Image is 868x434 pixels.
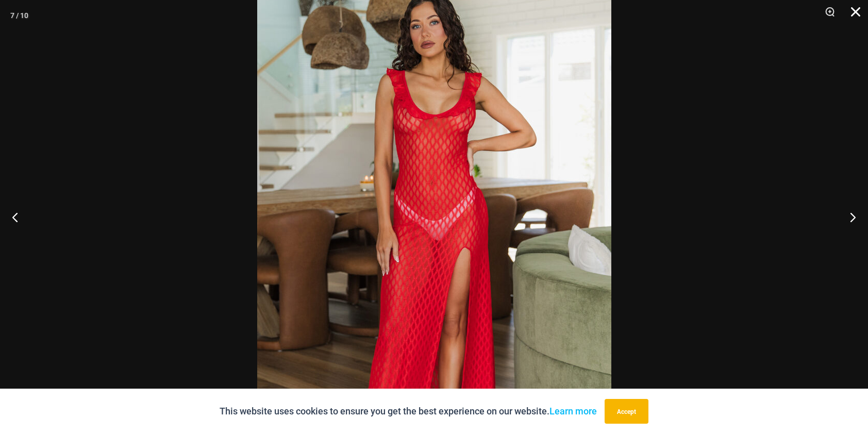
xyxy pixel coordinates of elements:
div: 7 / 10 [10,8,28,23]
a: Learn more [549,406,597,416]
button: Accept [605,399,648,424]
button: Next [829,191,868,243]
p: This website uses cookies to ensure you get the best experience on our website. [220,404,597,419]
